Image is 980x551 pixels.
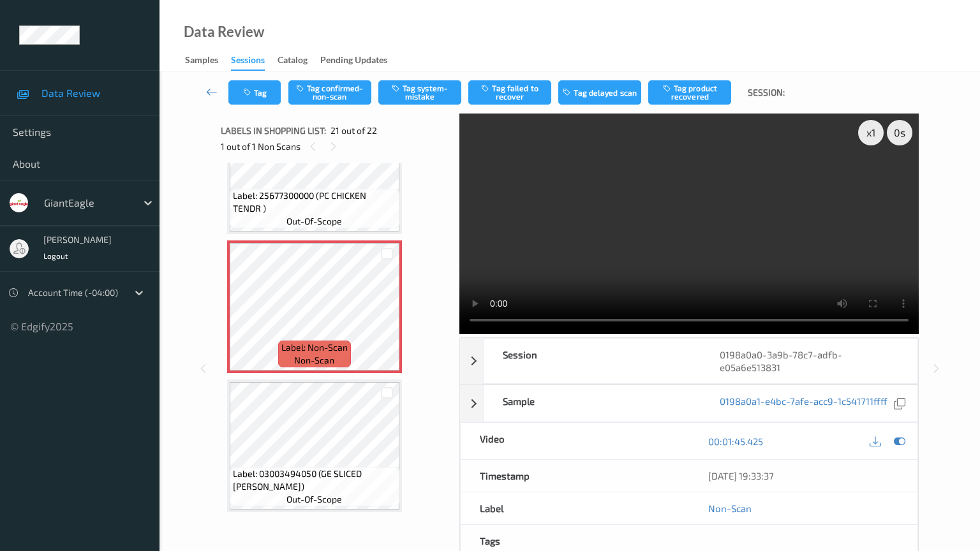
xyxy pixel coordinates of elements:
[461,423,689,459] div: Video
[460,385,918,422] div: Sample0198a0a1-e4bc-7afe-acc9-1c541711ffff
[720,395,887,412] a: 0198a0a1-e4bc-7afe-acc9-1c541711ffff
[278,54,308,70] div: Catalog
[185,54,218,70] div: Samples
[330,124,377,137] span: 21 out of 22
[484,385,701,422] div: Sample
[378,80,461,105] button: Tag system-mistake
[468,80,551,105] button: Tag failed to recover
[228,80,281,105] button: Tag
[708,435,763,448] a: 00:01:45.425
[558,80,641,105] button: Tag delayed scan
[288,80,371,105] button: Tag confirmed-non-scan
[221,138,450,154] div: 1 out of 1 Non Scans
[231,54,265,71] div: Sessions
[294,354,334,367] span: non-scan
[701,339,917,383] div: 0198a0a0-3a9b-78c7-adfb-e05a6e513831
[184,26,264,38] div: Data Review
[286,493,342,506] span: out-of-scope
[708,469,898,482] div: [DATE] 19:33:37
[648,80,731,105] button: Tag product recovered
[320,52,400,70] a: Pending Updates
[460,338,918,384] div: Session0198a0a0-3a9b-78c7-adfb-e05a6e513831
[221,124,326,137] span: Labels in shopping list:
[748,86,785,99] span: Session:
[858,120,884,145] div: x 1
[231,52,278,71] a: Sessions
[233,189,396,215] span: Label: 25677300000 (PC CHICKEN TENDR )
[185,52,231,70] a: Samples
[281,341,348,354] span: Label: Non-Scan
[887,120,912,145] div: 0 s
[320,54,387,70] div: Pending Updates
[286,215,342,228] span: out-of-scope
[278,52,320,70] a: Catalog
[461,492,689,524] div: Label
[484,339,701,383] div: Session
[461,460,689,492] div: Timestamp
[233,467,396,493] span: Label: 03003494050 (GE SLICED [PERSON_NAME])
[708,502,752,515] a: Non-Scan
